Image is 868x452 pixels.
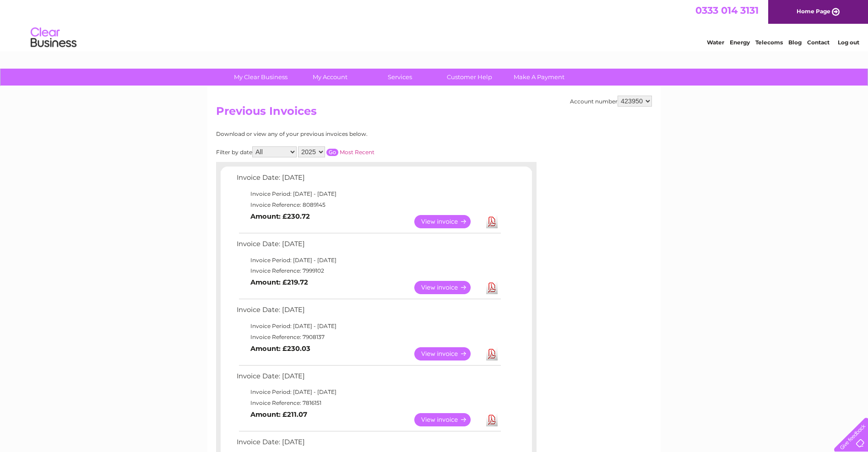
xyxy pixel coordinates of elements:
[234,188,502,199] td: Invoice Period: [DATE] - [DATE]
[414,215,482,228] a: View
[216,146,456,157] div: Filter by date
[234,255,502,266] td: Invoice Period: [DATE] - [DATE]
[234,370,502,387] td: Invoice Date: [DATE]
[216,105,652,122] h2: Previous Invoices
[695,5,759,16] a: 0333 014 3131
[730,39,750,46] a: Energy
[838,39,859,46] a: Log out
[807,39,830,46] a: Contact
[250,278,308,286] b: Amount: £219.72
[755,39,783,46] a: Telecoms
[250,212,310,221] b: Amount: £230.72
[362,69,438,86] a: Services
[218,5,651,44] div: Clear Business is a trading name of Verastar Limited (registered in [GEOGRAPHIC_DATA] No. 3667643...
[216,131,456,137] div: Download or view any of your previous invoices below.
[486,215,498,228] a: Download
[234,332,502,343] td: Invoice Reference: 7908137
[486,413,498,426] a: Download
[293,69,368,86] a: My Account
[234,321,502,332] td: Invoice Period: [DATE] - [DATE]
[250,344,310,353] b: Amount: £230.03
[501,69,577,86] a: Make A Payment
[340,149,374,156] a: Most Recent
[486,347,498,361] a: Download
[223,69,298,86] a: My Clear Business
[234,265,502,276] td: Invoice Reference: 7999102
[788,39,802,46] a: Blog
[486,281,498,294] a: Download
[234,199,502,210] td: Invoice Reference: 8089145
[414,347,482,361] a: View
[414,281,482,294] a: View
[707,39,724,46] a: Water
[250,410,307,419] b: Amount: £211.07
[234,172,502,188] td: Invoice Date: [DATE]
[414,413,482,426] a: View
[432,69,507,86] a: Customer Help
[234,304,502,321] td: Invoice Date: [DATE]
[234,387,502,398] td: Invoice Period: [DATE] - [DATE]
[570,96,652,107] div: Account number
[30,24,77,52] img: logo.png
[234,398,502,409] td: Invoice Reference: 7816151
[234,238,502,255] td: Invoice Date: [DATE]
